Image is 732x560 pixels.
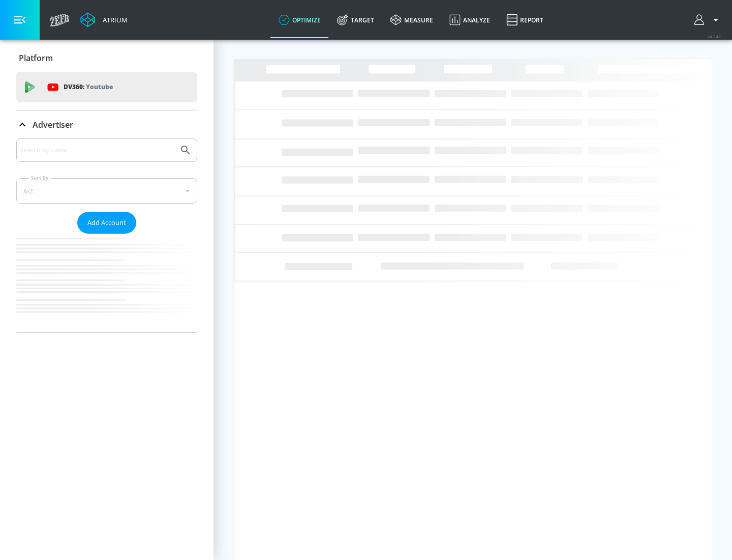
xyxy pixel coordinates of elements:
[77,212,136,234] button: Add Account
[329,2,382,38] a: Target
[33,119,73,130] p: Advertiser
[19,52,53,64] p: Platform
[16,178,197,204] div: A-Z
[16,110,197,139] div: Advertiser
[708,34,722,39] span: v 4.24.0
[80,12,128,27] a: Atrium
[16,138,197,332] div: Advertiser
[270,2,329,38] a: optimize
[29,175,51,181] label: Sort By
[16,72,197,102] div: DV360: Youtube
[87,217,126,229] span: Add Account
[86,81,113,92] p: Youtube
[16,44,197,72] div: Platform
[20,144,174,157] input: Search by name
[16,234,197,332] nav: list of Advertiser
[498,2,552,38] a: Report
[99,15,128,24] div: Atrium
[64,81,113,93] p: DV360:
[382,2,441,38] a: measure
[441,2,498,38] a: Analyze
